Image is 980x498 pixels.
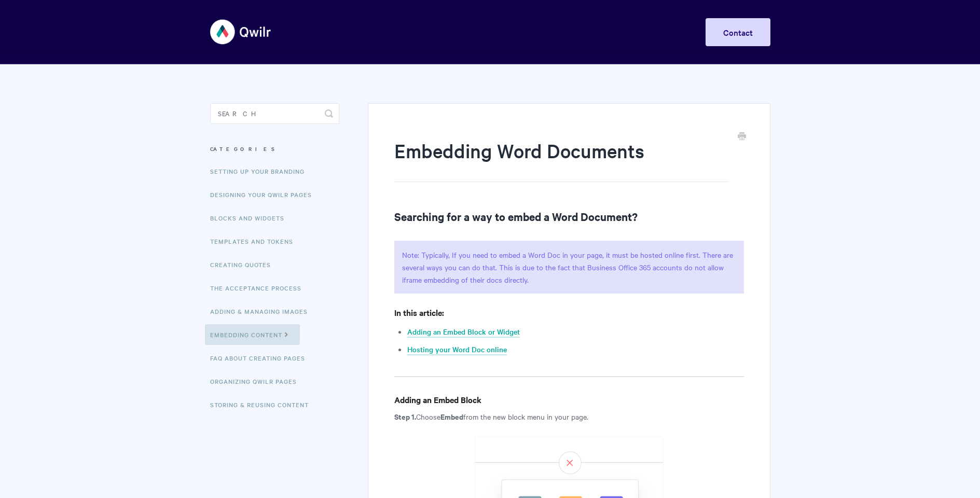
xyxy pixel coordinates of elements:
[394,241,743,294] p: Note: Typically, If you need to embed a Word Doc in your page, it must be hosted online first. Th...
[706,18,770,46] a: Contact
[394,410,743,423] p: Choose from the new block menu in your page.
[394,307,444,318] strong: In this article:
[210,184,320,205] a: Designing Your Qwilr Pages
[210,348,313,368] a: FAQ About Creating Pages
[407,326,520,338] a: Adding an Embed Block or Widget
[205,324,300,345] a: Embedding Content
[440,411,463,422] strong: Embed
[394,208,743,225] h2: Searching for a way to embed a Word Document?
[394,137,728,182] h1: Embedding Word Documents
[210,12,272,51] img: Qwilr Help Center
[210,301,315,322] a: Adding & Managing Images
[407,344,507,355] a: Hosting your Word Doc online
[738,131,746,143] a: Print this Article
[210,140,339,158] h3: Categories
[210,231,301,252] a: Templates and Tokens
[210,394,316,415] a: Storing & Reusing Content
[394,393,743,406] h4: Adding an Embed Block
[210,103,339,124] input: Search
[210,371,305,392] a: Organizing Qwilr Pages
[394,411,416,422] strong: Step 1.
[210,254,279,275] a: Creating Quotes
[210,278,309,298] a: The Acceptance Process
[210,161,312,182] a: Setting up your Branding
[210,208,292,228] a: Blocks and Widgets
